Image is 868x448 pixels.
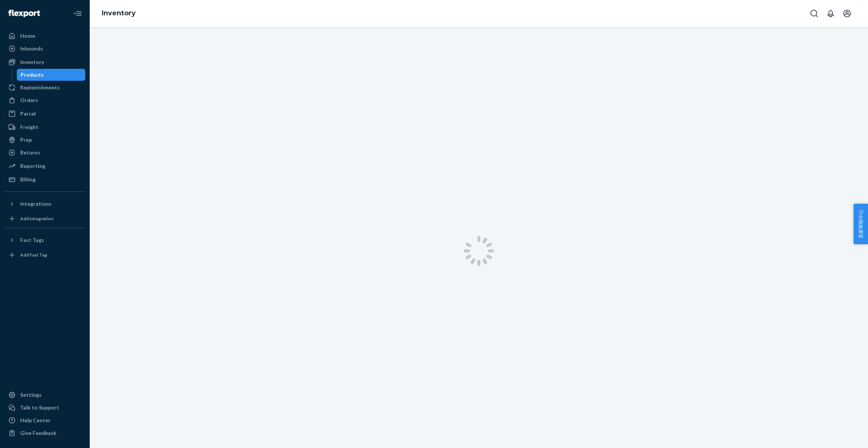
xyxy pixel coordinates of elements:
[17,69,86,81] a: Products
[4,414,85,426] a: Help Center
[4,174,85,185] a: Billing
[20,429,56,437] div: Give Feedback
[20,391,41,399] div: Settings
[4,121,85,133] a: Freight
[20,123,39,131] div: Freight
[4,134,85,146] a: Prep
[20,162,45,170] div: Reporting
[102,9,136,17] a: Inventory
[4,147,85,159] a: Returns
[4,43,85,55] a: Inbounds
[70,6,85,21] button: Close Navigation
[20,136,32,144] div: Prep
[20,96,38,104] div: Orders
[840,6,855,21] button: Open account menu
[20,84,60,91] div: Replenishments
[20,176,36,183] div: Billing
[823,6,838,21] button: Open notifications
[8,10,40,17] img: Flexport logo
[20,200,52,208] div: Integrations
[20,404,59,411] div: Talk to Support
[4,234,85,246] button: Fast Tags
[4,94,85,106] a: Orders
[4,402,85,414] a: Talk to Support
[20,45,43,52] div: Inbounds
[4,56,85,68] a: Inventory
[20,110,36,117] div: Parcel
[4,160,85,172] a: Reporting
[4,427,85,439] button: Give Feedback
[20,58,44,66] div: Inventory
[20,32,35,40] div: Home
[4,198,85,210] button: Integrations
[20,149,40,156] div: Returns
[853,204,868,244] button: 卖家帮助中心
[4,30,85,42] a: Home
[807,6,822,21] button: Open Search Box
[20,236,44,244] div: Fast Tags
[4,213,85,225] a: Add Integration
[21,71,44,79] div: Products
[4,249,85,261] a: Add Fast Tag
[20,417,50,424] div: Help Center
[96,3,142,24] ol: breadcrumbs
[4,389,85,401] a: Settings
[4,108,85,120] a: Parcel
[20,252,47,258] div: Add Fast Tag
[20,215,53,222] div: Add Integration
[4,82,85,93] a: Replenishments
